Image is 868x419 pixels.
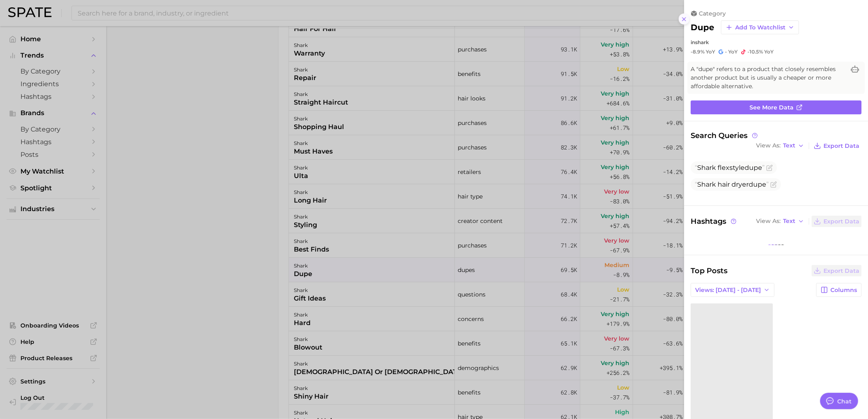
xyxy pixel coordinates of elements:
span: Top Posts [691,265,727,276]
h2: dupe [691,22,714,32]
span: View As [756,143,781,148]
span: Export Data [823,218,859,225]
span: YoY [728,49,738,55]
span: -10.5% [747,49,763,55]
span: See more data [749,104,794,111]
button: Add to Watchlist [721,20,799,34]
span: View As [756,219,781,223]
button: Views: [DATE] - [DATE] [691,283,774,297]
span: Columns [830,287,857,294]
button: Export Data [812,216,861,227]
div: in [691,39,861,45]
span: Export Data [823,267,859,274]
span: A "dupe" refers to a product that closely resembles another product but is usually a cheaper or m... [691,65,845,91]
span: Shark hair dryer [695,181,769,188]
span: Add to Watchlist [735,24,785,31]
span: Views: [DATE] - [DATE] [695,287,761,294]
a: See more data [691,100,861,114]
span: YoY [706,49,715,55]
span: dupe [749,181,766,188]
span: - [725,49,727,55]
button: Export Data [812,140,861,152]
button: Columns [816,283,861,297]
button: View AsText [754,216,806,227]
span: Text [783,219,795,223]
span: Export Data [823,143,859,149]
span: YoY [764,49,774,55]
span: Hashtags [691,216,738,227]
span: Shark flexstyle [695,164,765,172]
button: Flag as miscategorized or irrelevant [770,181,777,188]
button: Flag as miscategorized or irrelevant [766,165,773,171]
span: dupe [745,164,762,172]
span: Search Queries [691,131,759,140]
span: Text [783,143,795,148]
button: View AsText [754,140,806,151]
span: shark [695,39,709,45]
button: Export Data [812,265,861,276]
span: category [699,10,726,17]
span: -8.9% [691,49,705,55]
